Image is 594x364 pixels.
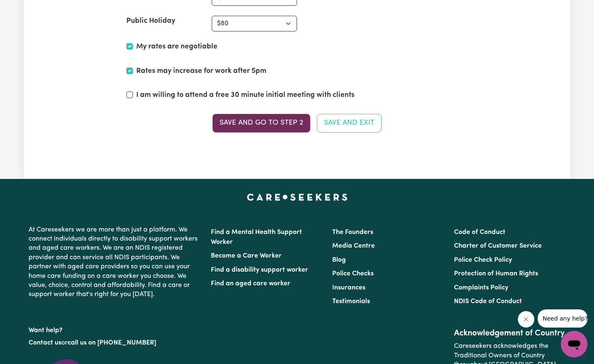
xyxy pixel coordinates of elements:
[5,6,50,12] span: Need any help?
[68,340,156,346] a: call us on [PHONE_NUMBER]
[29,340,61,346] a: Contact us
[332,243,375,249] a: Media Centre
[136,90,355,101] label: I am willing to attend a free 30 minute initial meeting with clients
[332,284,365,291] a: Insurances
[29,335,201,351] p: or
[211,229,302,246] a: Find a Mental Health Support Worker
[454,270,538,277] a: Protection of Human Rights
[332,229,373,236] a: The Founders
[332,298,370,305] a: Testimonials
[126,16,175,27] label: Public Holiday
[454,298,522,305] a: NDIS Code of Conduct
[332,257,346,263] a: Blog
[211,267,308,273] a: Find a disability support worker
[454,243,542,249] a: Charter of Customer Service
[561,331,587,357] iframe: Button to launch messaging window
[454,284,508,291] a: Complaints Policy
[454,257,512,263] a: Police Check Policy
[136,41,217,52] label: My rates are negotiable
[211,280,290,287] a: Find an aged care worker
[247,194,348,200] a: Careseekers home page
[454,229,505,236] a: Code of Conduct
[454,328,565,338] h2: Acknowledgement of Country
[212,114,310,132] button: Save and go to Step 2
[317,114,382,132] button: Save and Exit
[29,323,201,335] p: Want help?
[538,309,587,328] iframe: Message from company
[518,311,534,328] iframe: Close message
[136,66,266,77] label: Rates may increase for work after 5pm
[29,222,201,303] p: At Careseekers we are more than just a platform. We connect individuals directly to disability su...
[211,253,282,259] a: Become a Care Worker
[332,270,374,277] a: Police Checks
